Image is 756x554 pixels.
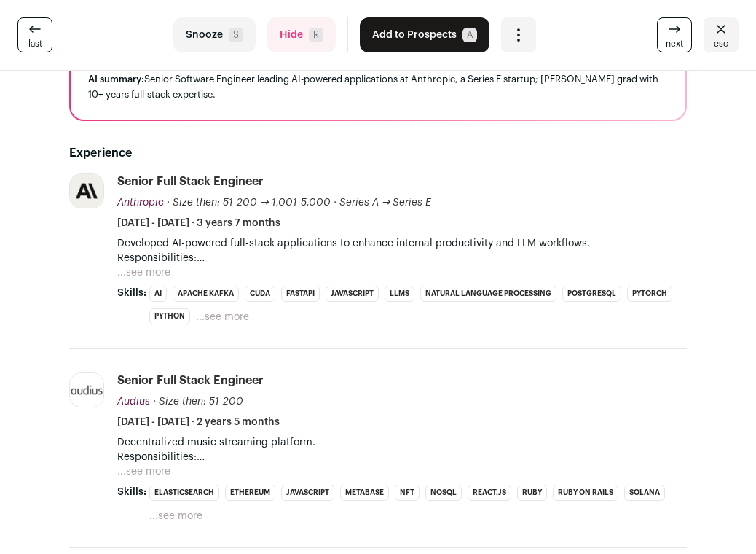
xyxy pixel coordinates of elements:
[420,286,556,302] li: Natural Language Processing
[153,397,243,407] span: · Size then: 51-200
[657,17,692,52] a: next
[149,485,219,501] li: Elasticsearch
[714,38,728,50] span: esc
[704,17,739,52] button: Close
[425,485,462,501] li: NoSQL
[117,435,687,450] p: Decentralized music streaming platform.
[117,485,146,499] span: Skills:
[117,372,264,389] div: Senior Full Stack Engineer
[117,397,150,407] span: Audius
[88,71,668,102] div: Senior Software Engineer leading AI-powered applications at Anthropic, a Series F startup; [PERSO...
[468,485,511,501] li: React.js
[385,286,414,302] li: LLMs
[17,17,52,52] a: last
[70,373,103,407] img: 69ffc23f070d5fe88417b3ebee7674576d23f0319e815afefe38f0fbb0aecfc5.jpg
[69,144,687,162] h2: Experience
[281,485,334,501] li: JavaScript
[562,286,621,302] li: PostgreSQL
[281,286,320,302] li: FastAPI
[462,28,477,42] span: A
[117,286,146,300] span: Skills:
[149,286,167,302] li: AI
[117,236,687,251] p: Developed AI-powered full-stack applications to enhance internal productivity and LLM workflows.
[117,450,687,464] p: Responsibilities:
[225,485,275,501] li: Ethereum
[326,286,379,302] li: JavaScript
[624,485,665,501] li: Solana
[245,286,275,302] li: CUDA
[339,198,432,208] span: Series A → Series E
[117,464,170,479] button: ...see more
[117,265,170,280] button: ...see more
[117,216,280,230] span: [DATE] - [DATE] · 3 years 7 months
[340,485,389,501] li: Metabase
[229,28,243,42] span: S
[501,17,536,52] button: Open dropdown
[149,509,202,523] button: ...see more
[173,17,256,52] button: SnoozeS
[267,17,336,52] button: HideR
[360,17,489,52] button: Add to ProspectsA
[117,198,164,208] span: Anthropic
[167,198,331,208] span: · Size then: 51-200 → 1,001-5,000
[88,74,144,84] span: AI summary:
[309,28,323,42] span: R
[28,38,42,50] span: last
[70,174,103,208] img: a75b2e59f8a5b5fa483d7e68a8705b70933a5476758dbd77b7678347d5823dfd.jpg
[117,173,264,190] div: Senior Full Stack Engineer
[553,485,618,501] li: Ruby on Rails
[149,308,190,324] li: Python
[666,38,683,50] span: next
[117,251,687,265] p: Responsibilities:
[627,286,672,302] li: PyTorch
[196,310,249,324] button: ...see more
[173,286,239,302] li: Apache Kafka
[517,485,547,501] li: Ruby
[334,195,336,210] span: ·
[395,485,420,501] li: NFT
[117,415,280,429] span: [DATE] - [DATE] · 2 years 5 months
